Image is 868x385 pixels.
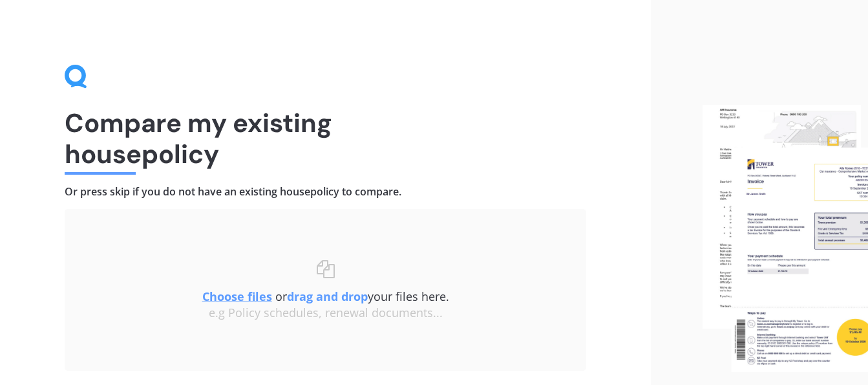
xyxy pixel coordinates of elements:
span: or your files here. [202,289,449,304]
u: Choose files [202,289,272,304]
b: drag and drop [287,289,368,304]
h4: Or press skip if you do not have an existing house policy to compare. [65,185,586,199]
h1: Compare my existing house policy [65,107,586,170]
div: e.g Policy schedules, renewal documents... [90,306,560,320]
img: files.webp [703,105,868,372]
